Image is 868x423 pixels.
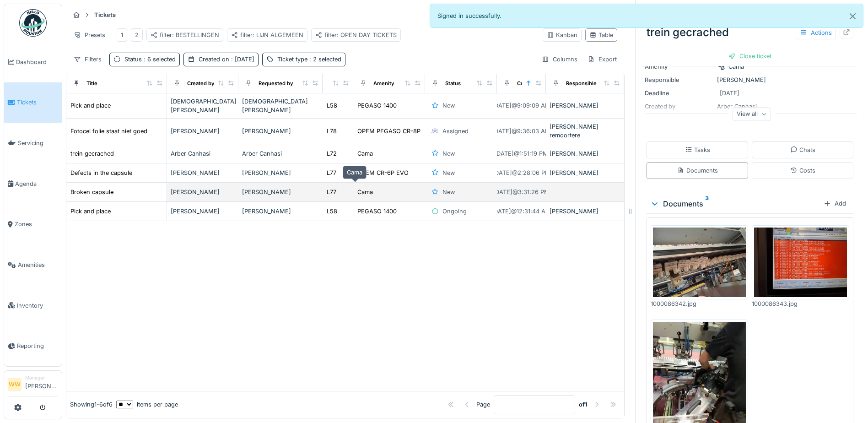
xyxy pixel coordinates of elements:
[517,80,545,87] div: Created on
[550,101,621,110] div: [PERSON_NAME]
[187,80,215,87] div: Created by
[589,31,613,39] div: Table
[277,55,341,64] div: Ticket type
[171,97,235,114] div: [DEMOGRAPHIC_DATA][PERSON_NAME]
[124,55,176,64] div: Status
[91,11,119,19] strong: Tickets
[25,374,58,381] div: Manager
[242,207,319,216] div: [PERSON_NAME]
[70,127,147,136] div: Fotocel folie staat niet goed
[550,149,621,158] div: [PERSON_NAME]
[650,198,820,209] div: Documents
[135,31,139,39] div: 2
[492,168,550,177] div: [DATE] @ 2:28:06 PM
[18,139,58,147] span: Servicing
[790,146,815,154] div: Chats
[121,31,123,39] div: 1
[357,149,373,158] div: Cama
[685,146,710,154] div: Tasks
[8,374,58,396] a: WW Manager[PERSON_NAME]
[430,4,864,28] div: Signed in successfully.
[442,168,455,177] div: New
[4,82,62,123] a: Tickets
[645,62,713,71] div: Amenity
[442,127,469,136] div: Assigned
[171,127,235,136] div: [PERSON_NAME]
[796,26,836,39] div: Actions
[725,50,775,62] div: Close ticket
[442,207,467,216] div: Ongoing
[327,168,336,177] div: L77
[720,89,739,98] div: [DATE]
[677,166,718,175] div: Documents
[17,342,58,350] span: Reporting
[171,188,235,196] div: [PERSON_NAME]
[242,97,319,114] div: [DEMOGRAPHIC_DATA][PERSON_NAME]
[752,299,849,308] div: 1000086343.jpg
[86,80,97,87] div: Title
[550,168,621,177] div: [PERSON_NAME]
[493,188,550,196] div: [DATE] @ 3:31:26 PM
[357,188,373,196] div: Cama
[442,101,455,110] div: New
[4,285,62,326] a: Inventory
[242,168,319,177] div: [PERSON_NAME]
[550,207,621,216] div: [PERSON_NAME]
[645,76,855,84] div: [PERSON_NAME]
[199,55,254,64] div: Created on
[4,204,62,245] a: Zones
[566,80,597,87] div: Responsible
[259,80,293,87] div: Requested by
[357,101,397,110] div: PEGASO 1400
[18,260,58,269] span: Amenities
[494,149,548,158] div: [DATE] @ 1:51:19 PM
[171,207,235,216] div: [PERSON_NAME]
[445,80,461,87] div: Status
[653,228,746,297] img: ia6b06vk0l6nkb5uhefxxbfpuqny
[550,122,621,140] div: [PERSON_NAME] remoortere
[4,123,62,163] a: Servicing
[547,31,577,39] div: Kanban
[70,149,114,158] div: trein gecrached
[70,168,132,177] div: Defects in the capsule
[492,127,550,136] div: [DATE] @ 9:36:03 AM
[229,56,254,63] span: : [DATE]
[315,31,397,39] div: filter: OPEN DAY TICKETS
[327,207,337,216] div: L58
[357,207,397,216] div: PEGASO 1400
[307,56,341,63] span: : 2 selected
[70,188,113,196] div: Broken capsule
[70,400,113,409] div: Showing 1 - 6 of 6
[728,62,744,71] div: Cama
[231,31,303,39] div: filter: LIJN ALGEMEEN
[327,149,337,158] div: L72
[820,197,850,210] div: Add
[645,76,713,84] div: Responsible
[15,220,58,228] span: Zones
[4,163,62,204] a: Agenda
[8,378,22,391] li: WW
[171,149,235,158] div: Arber Canhasi
[70,28,109,42] div: Presets
[16,58,58,66] span: Dashboard
[327,127,337,136] div: L78
[15,179,58,188] span: Agenda
[357,127,421,136] div: OPEM PEGASO CR-8P
[476,400,490,409] div: Page
[116,400,178,409] div: items per page
[4,42,62,82] a: Dashboard
[4,244,62,285] a: Amenities
[4,326,62,367] a: Reporting
[151,31,219,39] div: filter: BESTELLINGEN
[491,207,551,216] div: [DATE] @ 12:31:44 AM
[645,89,713,98] div: Deadline
[19,9,47,37] img: Badge_color-CXgf-gQk.svg
[242,127,319,136] div: [PERSON_NAME]
[357,168,409,177] div: OPEM CR-6P EVO
[442,149,455,158] div: New
[17,301,58,310] span: Inventory
[142,56,176,63] span: : 6 selected
[70,101,111,110] div: Pick and place
[492,101,550,110] div: [DATE] @ 9:09:09 AM
[70,207,111,216] div: Pick and place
